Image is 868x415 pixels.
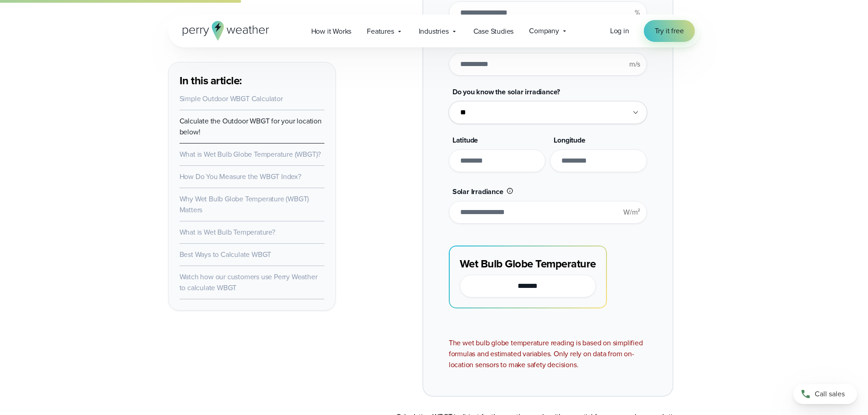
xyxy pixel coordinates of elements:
[180,227,275,237] a: What is Wet Bulb Temperature?
[452,87,560,97] span: Do you know the solar irradiance?
[644,20,695,42] a: Try it free
[529,26,559,36] span: Company
[466,22,522,41] a: Case Studies
[180,116,322,137] a: Calculate the Outdoor WBGT for your location below!
[180,149,321,159] a: What is Wet Bulb Globe Temperature (WBGT)?
[311,26,352,37] span: How it Works
[367,26,394,37] span: Features
[180,93,283,104] a: Simple Outdoor WBGT Calculator
[180,272,318,293] a: Watch how our customers use Perry Weather to calculate WBGT
[554,135,585,145] span: Longitude
[452,186,503,197] span: Solar Irradiance
[180,171,301,182] a: How Do You Measure the WBGT Index?
[180,194,309,215] a: Why Wet Bulb Globe Temperature (WBGT) Matters
[180,249,272,260] a: Best Ways to Calculate WBGT
[793,384,857,404] a: Call sales
[180,73,324,88] h3: In this article:
[655,26,684,36] span: Try it free
[473,26,514,37] span: Case Studies
[610,26,629,36] span: Log in
[449,338,647,370] div: The wet bulb globe temperature reading is based on simplified formulas and estimated variables. O...
[419,26,449,37] span: Industries
[452,135,478,145] span: Latitude
[610,26,629,36] a: Log in
[815,389,845,400] span: Call sales
[303,22,360,41] a: How it Works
